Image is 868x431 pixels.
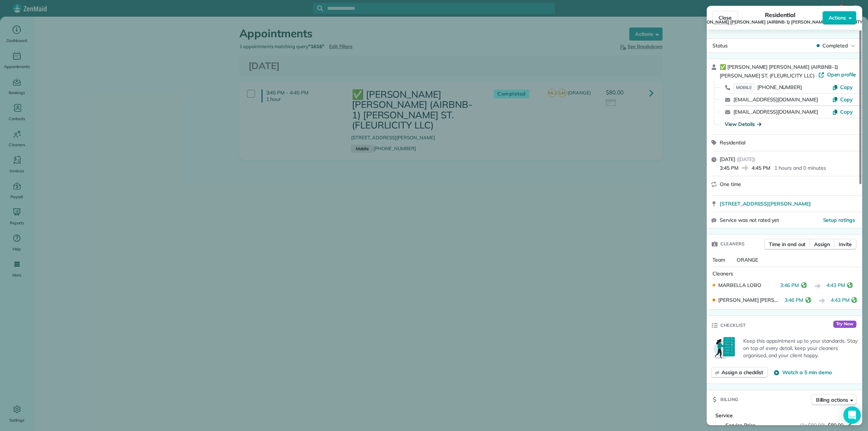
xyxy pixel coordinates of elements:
button: Copy [832,96,853,103]
span: Cleaners [712,270,733,277]
p: Keep this appointment up to your standards. Stay on top of every detail, keep your cleaners organ... [743,337,858,359]
span: · [814,73,818,79]
span: [PERSON_NAME] [PERSON_NAME] [718,296,782,304]
span: ✅ [PERSON_NAME] [PERSON_NAME] (AIRBNB-1) [PERSON_NAME] ST. (FLEURLICITY LLC) [720,64,838,79]
span: Team [712,257,725,263]
a: [EMAIL_ADDRESS][DOMAIN_NAME] [733,109,818,115]
span: [STREET_ADDRESS][PERSON_NAME] [720,200,811,207]
span: Open profile [827,71,856,78]
span: (1x $80.00) [800,422,825,429]
button: Close [712,11,738,25]
span: [DATE] [720,156,735,162]
button: Copy [832,84,853,91]
span: [PHONE_NUMBER] [757,84,802,90]
span: MOBILE [733,84,754,91]
button: Copy [832,108,853,115]
span: Status [712,42,728,49]
span: Setup ratings [823,217,855,223]
button: Assign a checklist [711,367,768,378]
span: Residential [720,139,745,146]
div: Open Intercom Messenger [843,406,861,424]
span: Service [715,412,733,419]
span: Watch a 5 min demo [782,369,831,376]
span: One time [720,181,741,187]
button: Invite [834,239,856,250]
button: Service Price(1x $80.00)$80.00 [721,419,856,431]
button: Setup ratings [823,216,855,224]
span: Time in and out [769,241,805,248]
span: Copy [840,84,853,90]
span: Billing [720,396,739,403]
span: Actions [829,14,846,21]
a: MOBILE[PHONE_NUMBER] [733,84,802,91]
span: Service was not rated yet [720,216,779,224]
button: Time in and out [764,239,810,250]
a: Open profile [818,71,856,78]
span: 3:46 PM [784,296,803,305]
button: View Details [725,121,761,128]
span: ( [DATE] ) [737,156,755,162]
span: Assign a checklist [722,369,763,376]
span: 4:43 PM [826,282,845,291]
span: ORANGE [737,257,758,263]
span: Invite [839,241,852,248]
span: Copy [840,109,853,115]
span: 3:45 PM [720,164,739,172]
a: [STREET_ADDRESS][PERSON_NAME] [720,200,858,207]
span: 3:46 PM [780,282,799,291]
span: 4:43 PM [831,296,850,305]
span: 4:45 PM [752,164,770,172]
span: Service Price [726,422,756,429]
p: 1 hours and 0 minutes [774,164,826,172]
a: [EMAIL_ADDRESS][DOMAIN_NAME] [733,96,818,103]
span: Assign [814,241,830,248]
span: Try Now [833,321,856,328]
span: Residential [765,10,796,19]
span: $80.00 [828,422,843,429]
button: Assign [809,239,835,250]
span: Billing actions [816,396,848,403]
span: MARBELLA LOBO [718,282,761,289]
span: Copy [840,96,853,103]
button: Watch a 5 min demo [774,369,831,376]
span: Cleaners [720,240,745,248]
span: Close [719,14,732,21]
span: Completed [822,42,848,49]
span: Checklist [720,322,746,329]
